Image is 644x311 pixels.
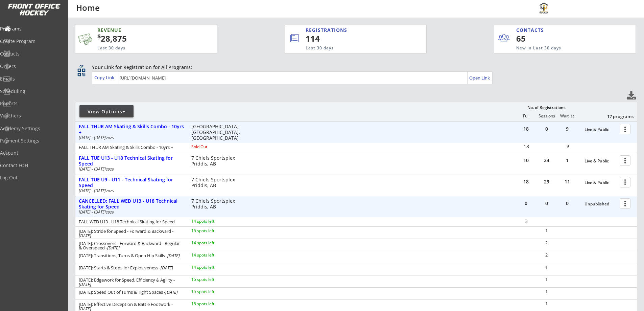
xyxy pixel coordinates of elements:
[107,245,120,251] em: [DATE]
[191,124,244,141] div: [GEOGRAPHIC_DATA] [GEOGRAPHIC_DATA], [GEOGRAPHIC_DATA]
[191,253,235,257] div: 14 spots left
[598,113,634,119] div: 17 programs
[77,64,85,68] div: qr
[469,73,491,83] a: Open Link
[79,124,184,135] div: FALL THUR AM Skating & Skills Combo - 10yrs +
[165,289,178,295] em: [DATE]
[79,302,182,311] div: [DATE]: Effective Deception & Battle Footwork -
[106,188,114,193] em: 2025
[585,159,616,163] div: Live & Public
[516,27,547,34] div: CONTACTS
[79,232,91,239] em: [DATE]
[516,114,536,118] div: Full
[536,265,556,269] div: 1
[106,167,114,172] em: 2025
[79,198,184,210] div: CANCELLED: FALL WED U13 - U18 Technical Skating for Speed
[191,155,244,167] div: 7 Chiefs Sportsplex Priddis, AB
[536,179,557,184] div: 29
[516,144,536,149] div: 18
[558,145,578,149] div: 9
[306,27,395,34] div: REGISTRATIONS
[585,127,616,132] div: Live & Public
[76,67,87,77] button: qr_code
[620,124,630,134] button: more_vert
[191,241,235,245] div: 14 spots left
[536,114,557,118] div: Sessions
[536,228,556,233] div: 1
[536,158,557,163] div: 24
[585,202,616,206] div: Unpublished
[79,155,184,167] div: FALL TUE U13 - U18 Technical Skating for Speed
[306,45,399,51] div: Last 30 days
[191,229,235,233] div: 15 spots left
[536,201,557,206] div: 0
[191,277,235,282] div: 15 spots left
[106,135,114,140] em: 2025
[557,158,577,163] div: 1
[79,281,91,287] em: [DATE]
[79,220,182,224] div: FALL WED U13 - U18 Technical Skating for Speed
[79,278,182,287] div: [DATE]: Edgework for Speed, Efficiency & Agility -
[557,179,577,184] div: 11
[167,252,180,259] em: [DATE]
[97,45,184,51] div: Last 30 days
[536,241,556,245] div: 2
[97,32,101,40] sup: $
[79,136,182,140] div: [DATE] - [DATE]
[79,290,182,294] div: [DATE]: Speed Out of Turns & Tight Spaces -
[536,277,556,282] div: 1
[161,265,173,271] em: [DATE]
[525,105,567,110] div: No. of Registrations
[79,189,182,193] div: [DATE] - [DATE]
[536,302,556,306] div: 1
[191,302,235,306] div: 15 spots left
[469,75,491,81] div: Open Link
[191,219,235,223] div: 14 spots left
[191,265,235,269] div: 14 spots left
[97,33,195,44] div: 28,875
[536,253,556,257] div: 2
[79,266,182,270] div: [DATE]: Starts & Stops for Explosiveness -
[557,127,577,131] div: 9
[516,201,536,206] div: 0
[536,289,556,294] div: 1
[191,145,235,149] div: Sold Out
[106,210,114,215] em: 2025
[516,158,536,163] div: 10
[79,241,182,250] div: [DATE]: Crossovers - Forward & Backward - Regular & Overspeed -
[620,155,630,166] button: more_vert
[97,27,184,34] div: REVENUE
[516,219,536,224] div: 3
[516,33,558,44] div: 65
[585,180,616,185] div: Live & Public
[79,167,182,171] div: [DATE] - [DATE]
[306,33,404,44] div: 114
[557,114,577,118] div: Waitlist
[536,127,557,131] div: 0
[620,198,630,209] button: more_vert
[191,290,235,294] div: 15 spots left
[191,177,244,188] div: 7 Chiefs Sportsplex Priddis, AB
[92,64,616,71] div: Your Link for Registration for All Programs:
[79,145,182,150] div: FALL THUR AM Skating & Skills Combo - 10yrs +
[79,210,182,214] div: [DATE] - [DATE]
[516,45,604,51] div: New in Last 30 days
[79,177,184,188] div: FALL TUE U9 - U11 - Technical Skating for Speed
[79,108,134,115] div: View Options
[516,179,536,184] div: 18
[94,74,116,81] div: Copy Link
[516,127,536,131] div: 18
[620,177,630,187] button: more_vert
[79,229,182,238] div: [DATE]: Stride for Speed - Forward & Backward -
[191,198,244,210] div: 7 Chiefs Sportsplex Priddis, AB
[557,201,577,206] div: 0
[79,253,182,258] div: [DATE]: Transitions, Turns & Open Hip Skills -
